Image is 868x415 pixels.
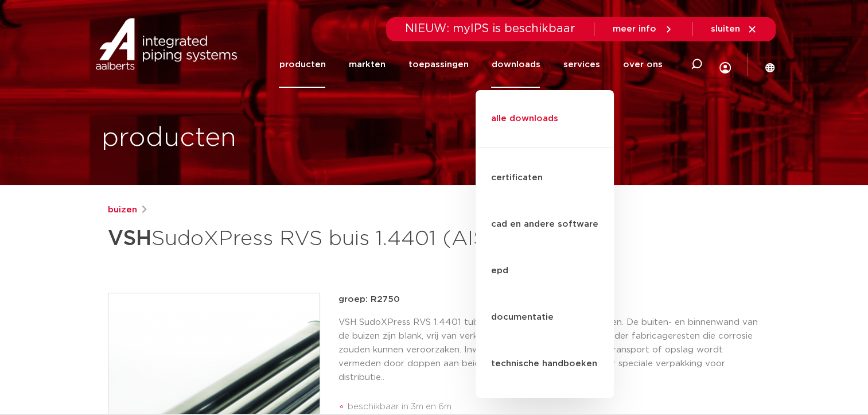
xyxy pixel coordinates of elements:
[108,222,539,256] h1: SudoXPress RVS buis 1.4401 (AISI316)
[348,41,385,88] a: markten
[711,25,740,33] span: sluiten
[476,341,614,387] a: technische handboeken
[613,24,674,34] a: meer info
[405,23,575,34] span: NIEUW: myIPS is beschikbaar
[102,120,236,157] h1: producten
[476,294,614,341] a: documentatie
[613,25,656,33] span: meer info
[108,228,151,249] strong: VSH
[279,41,325,88] a: producten
[476,155,614,201] a: certificaten
[338,293,761,307] p: groep: R2750
[476,248,614,294] a: epd
[476,201,614,248] a: cad en andere software
[408,41,468,88] a: toepassingen
[711,24,757,34] a: sluiten
[622,41,662,88] a: over ons
[279,41,662,88] nav: Menu
[719,38,731,91] div: my IPS
[338,316,761,385] p: VSH SudoXPress RVS 1.4401 tubes zijn dunwandige precisiebuizen. De buiten- en binnenwand van de b...
[108,203,137,217] a: buizen
[491,41,540,88] a: downloads
[563,41,600,88] a: services
[476,102,614,148] a: alle downloads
